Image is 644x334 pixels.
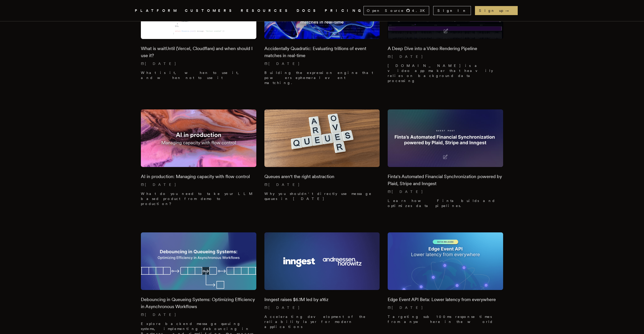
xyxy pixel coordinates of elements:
[141,45,256,59] h2: What is waitUntil (Vercel, Cloudflare) and when should I use it?
[141,109,256,167] img: Featured image for AI in production: Managing capacity with flow control blog post
[264,109,380,205] a: Featured image for Queues aren't the right abstraction blog postQueues aren't the right abstracti...
[264,70,380,85] p: Building the expression engine that powers ephemeral event matching.
[388,109,503,212] a: Featured image for Finta's Automated Financial Synchronization powered by Plaid, Stripe and Innge...
[141,182,256,187] p: [DATE]
[388,305,503,310] p: [DATE]
[264,232,380,290] img: Featured image for Inngest raises $6.1M led by a16z blog post
[433,6,471,15] a: Sign In
[388,189,503,194] p: [DATE]
[412,8,428,13] span: 4.3 K
[264,305,380,310] p: [DATE]
[388,45,503,52] h2: A Deep Dive into a Video Rendering Pipeline
[388,198,503,208] p: Learn how Finta builds and optimizes data pipelines.
[505,8,514,13] span: →
[475,6,518,15] a: Sign up
[264,109,380,167] img: Featured image for Queues aren't the right abstraction blog post
[141,70,256,80] p: What is it, when to use it, and when not to use it
[388,232,503,290] img: Featured image for Edge Event API Beta: Lower latency from everywhere blog post
[141,173,256,180] h2: AI in production: Managing capacity with flow control
[367,8,404,13] span: Open Source
[297,8,319,14] a: DOCS
[264,296,380,303] h2: Inngest raises $6.1M led by a16z
[185,8,235,14] a: CUSTOMERS
[388,63,503,83] p: [DOMAIN_NAME] is a video app maker that heavily relies on background data processing
[141,312,256,317] p: [DATE]
[141,61,256,66] p: [DATE]
[388,232,503,328] a: Featured image for Edge Event API Beta: Lower latency from everywhere blog postEdge Event API Bet...
[388,54,503,59] p: [DATE]
[264,173,380,180] h2: Queues aren't the right abstraction
[135,8,179,14] button: PLATFORM
[388,173,503,187] h2: Finta's Automated Financial Synchronization powered by Plaid, Stripe and Inngest
[141,232,256,290] img: Featured image for Debouncing in Queueing Systems: Optimizing Efficiency in Asynchronous Workflow...
[325,8,364,14] a: PRICING
[141,109,256,210] a: Featured image for AI in production: Managing capacity with flow control blog postAI in productio...
[388,109,503,167] img: Featured image for Finta's Automated Financial Synchronization powered by Plaid, Stripe and Innge...
[141,191,256,206] p: What do you need to take your LLM based product from demo to production?
[241,8,291,14] button: RESOURCES
[264,232,380,333] a: Featured image for Inngest raises $6.1M led by a16z blog postInngest raises $6.1M led by a16z[DAT...
[264,191,380,201] p: Why you shouldn't directly use message queues in [DATE]
[388,296,503,303] h2: Edge Event API Beta: Lower latency from everywhere
[264,182,380,187] p: [DATE]
[388,314,503,324] p: Targeting sub 100ms response times from anywhere in the world
[264,45,380,59] h2: Accidentally Quadratic: Evaluating trillions of event matches in real-time
[264,314,380,329] p: Accelerating development of the reliability layer for modern applications
[141,296,256,310] h2: Debouncing in Queueing Systems: Optimizing Efficiency in Asynchronous Workflows
[264,61,380,66] p: [DATE]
